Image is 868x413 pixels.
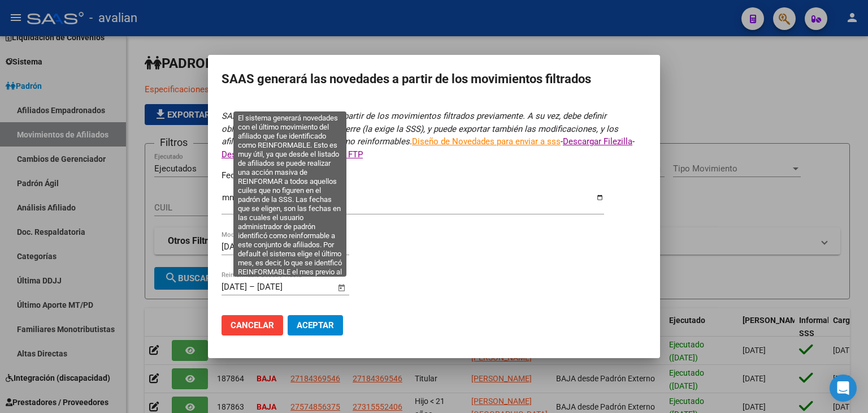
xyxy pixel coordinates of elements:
[336,240,349,253] button: Open calendar
[563,136,632,147] a: Descargar Filezilla
[222,111,618,147] i: SAAS generará las novedades a partir de los movimientos filtrados previamente. A su vez, debe def...
[222,68,646,90] h2: SAAS generará las novedades a partir de los movimientos filtrados
[257,242,312,252] input: Fecha fin
[231,320,274,330] span: Cancelar
[222,242,247,252] input: Fecha inicio
[412,136,561,147] a: Diseño de Novedades para enviar a sss
[222,282,247,292] input: Fecha inicio
[222,315,283,335] button: Cancelar
[249,242,255,252] span: –
[222,169,646,182] p: Fecha de Cierre
[288,315,343,335] button: Aceptar
[222,110,646,161] p: - -
[297,320,334,330] span: Aceptar
[257,282,312,292] input: Fecha fin
[336,281,349,294] button: Open calendar
[222,149,363,160] a: Descargar Archivo Configuración FTP
[249,282,255,292] span: –
[830,375,857,402] div: Open Intercom Messenger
